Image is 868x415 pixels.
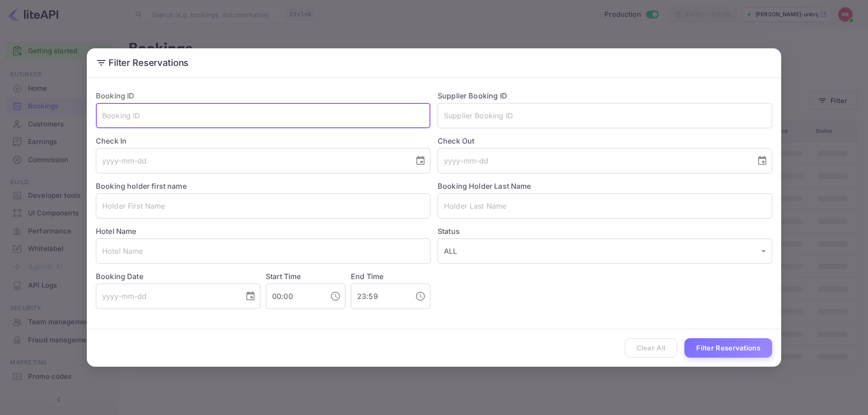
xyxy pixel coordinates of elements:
[351,272,383,281] label: End Time
[684,338,772,358] button: Filter Reservations
[266,272,301,281] label: Start Time
[96,103,430,128] input: Booking ID
[96,182,187,191] label: Booking holder first name
[96,271,260,282] label: Booking Date
[87,48,781,77] h2: Filter Reservations
[438,182,531,191] label: Booking Holder Last Name
[96,135,430,146] label: Check In
[438,91,507,100] label: Supplier Booking ID
[241,287,259,305] button: Choose date
[96,193,430,219] input: Holder First Name
[351,284,408,309] input: hh:mm
[411,152,429,170] button: Choose date
[266,284,323,309] input: hh:mm
[96,238,430,264] input: Hotel Name
[753,152,771,170] button: Choose date
[326,287,344,305] button: Choose time, selected time is 12:00 AM
[438,193,772,219] input: Holder Last Name
[438,103,772,128] input: Supplier Booking ID
[438,226,772,237] label: Status
[438,238,772,264] div: ALL
[96,227,137,236] label: Hotel Name
[96,284,238,309] input: yyyy-mm-dd
[96,91,135,100] label: Booking ID
[438,148,750,173] input: yyyy-mm-dd
[438,135,772,146] label: Check Out
[96,148,408,173] input: yyyy-mm-dd
[411,287,429,305] button: Choose time, selected time is 11:59 PM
